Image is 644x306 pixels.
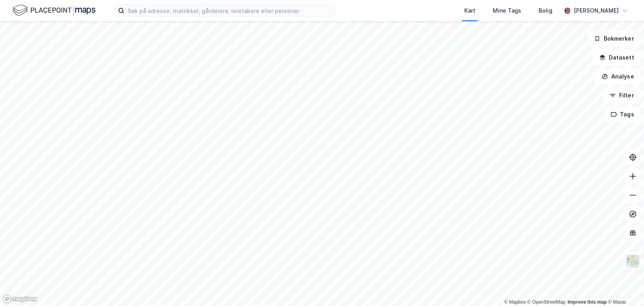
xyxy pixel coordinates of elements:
[604,106,641,122] button: Tags
[464,6,475,15] div: Kart
[588,31,641,47] button: Bokmerker
[574,6,619,15] div: [PERSON_NAME]
[603,88,641,103] button: Filter
[2,295,37,304] a: Mapbox homepage
[595,69,641,84] button: Analyse
[605,268,644,306] iframe: Chat Widget
[528,299,566,305] a: OpenStreetMap
[625,254,640,269] img: Z
[539,6,552,15] div: Bolig
[504,299,526,305] a: Mapbox
[13,4,96,17] img: logo.f888ab2527a4732fd821a326f86c7f29.svg
[568,299,607,305] a: Improve this map
[493,6,521,15] div: Mine Tags
[124,5,335,17] input: Søk på adresse, matrikkel, gårdeiere, leietakere eller personer
[593,50,641,65] button: Datasett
